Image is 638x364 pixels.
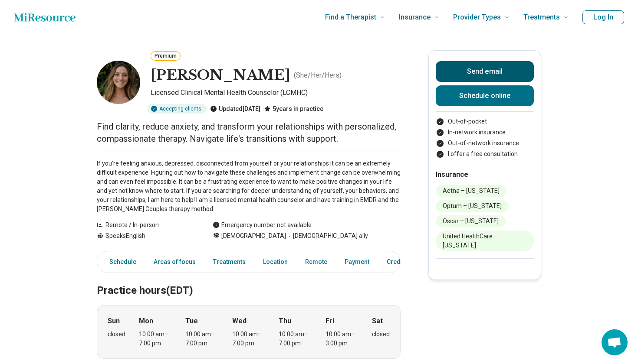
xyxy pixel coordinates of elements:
[453,11,501,23] span: Provider Types
[97,305,401,359] div: When does the program meet?
[139,330,172,348] div: 10:00 am – 7:00 pm
[523,11,560,23] span: Treatments
[97,120,401,145] p: Find clarity, reduce anxiety, and transform your relationships with personalized, compassionate t...
[185,330,219,348] div: 10:00 am – 7:00 pm
[14,9,76,26] a: Home page
[151,66,290,84] h1: [PERSON_NAME]
[99,253,141,271] a: Schedule
[108,330,125,339] div: closed
[151,51,181,61] button: Premium
[381,253,425,271] a: Credentials
[279,316,291,326] strong: Thu
[258,253,293,271] a: Location
[436,128,534,137] li: In-network insurance
[97,263,401,298] h2: Practice hours (EDT)
[286,231,368,240] span: [DEMOGRAPHIC_DATA] ally
[264,104,323,114] div: 5 years in practice
[339,253,375,271] a: Payment
[436,117,534,126] li: Out-of-pocket
[436,215,506,227] li: Oscar – [US_STATE]
[372,316,383,326] strong: Sat
[436,231,534,251] li: United HealthCare – [US_STATE]
[300,253,332,271] a: Remote
[151,88,401,101] p: Licensed Clinical Mental Health Counselor (LCMHC)
[326,316,334,326] strong: Fri
[210,104,260,114] div: Updated [DATE]
[436,61,534,82] button: Send email
[232,316,247,326] strong: Wed
[279,330,312,348] div: 10:00 am – 7:00 pm
[294,70,342,81] p: ( She/Her/Hers )
[208,253,251,271] a: Treatments
[147,104,207,114] div: Accepting clients
[436,149,534,159] li: I offer a free consultation
[97,231,195,240] div: Speaks English
[436,200,509,212] li: Optum – [US_STATE]
[436,169,534,180] h2: Insurance
[97,159,401,214] p: If you’re feeling anxious, depressed, disconnected from yourself or your relationships it can be ...
[325,11,376,23] span: Find a Therapist
[602,329,628,355] a: Open chat
[139,316,153,326] strong: Mon
[213,221,312,230] div: Emergency number not available
[372,330,390,339] div: closed
[399,11,431,23] span: Insurance
[582,10,624,24] button: Log In
[326,330,359,348] div: 10:00 am – 3:00 pm
[97,221,195,230] div: Remote / In-person
[232,330,266,348] div: 10:00 am – 7:00 pm
[436,85,534,106] a: Schedule online
[97,61,140,104] img: Alexandra Vavoulis, Licensed Clinical Mental Health Counselor (LCMHC)
[436,185,506,197] li: Aetna – [US_STATE]
[148,253,201,271] a: Areas of focus
[108,316,120,326] strong: Sun
[221,231,286,240] span: [DEMOGRAPHIC_DATA]
[436,117,534,159] ul: Payment options
[436,139,534,148] li: Out-of-network insurance
[185,316,198,326] strong: Tue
